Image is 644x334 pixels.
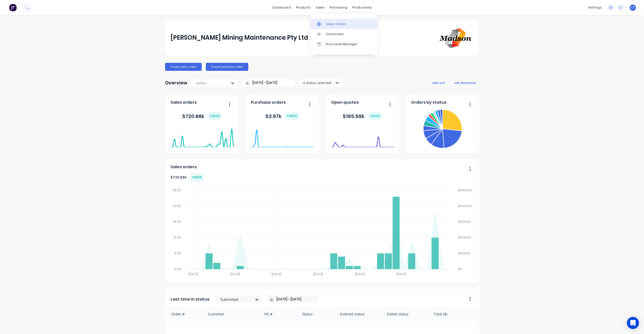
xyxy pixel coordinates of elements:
[438,26,473,49] img: Madson Mining Maintenance Pty Ltd
[326,32,344,36] div: Customers
[458,219,471,224] tspan: $150000
[189,173,204,182] div: + 100 %
[311,39,377,49] a: Price Level Manager
[350,4,374,11] div: productivity
[174,267,181,271] tspan: 0.00
[188,272,198,276] tspan: [DATE]
[265,112,299,120] div: $ 3.97k
[173,219,181,224] tspan: 15.00
[429,307,479,321] div: Total ($)
[326,22,346,26] div: Sales Orders
[627,317,639,329] div: Open Intercom Messenger
[458,251,470,255] tspan: $50000
[207,112,222,120] div: + 100 %
[355,272,365,276] tspan: [DATE]
[368,112,382,120] div: + 100 %
[585,4,604,11] div: settings
[174,251,181,255] tspan: 5.00
[173,235,181,240] tspan: 10.00
[171,33,308,43] div: [PERSON_NAME] Mining Maintenance Pty Ltd
[326,42,357,46] div: Price Level Manager
[429,79,448,86] button: add card
[206,63,248,71] button: Create purchase order
[165,78,187,88] div: Overview
[458,204,472,208] tspan: $200000
[251,99,286,105] span: Purchase orders
[273,296,316,303] input: Filter by date
[203,307,260,321] div: Customer
[171,173,204,182] div: $ 720.66k
[411,99,447,105] span: Orders by status
[182,112,222,120] div: $ 720.66k
[458,188,472,192] tspan: $250000
[311,29,377,39] a: Customers
[458,235,471,240] tspan: $100000
[313,272,323,276] tspan: [DATE]
[303,80,335,85] div: 4 status selected
[313,4,327,11] div: sales
[172,204,181,208] tspan: 20.00
[335,307,382,321] div: Entered status
[331,99,359,105] span: Open quotes
[631,5,635,10] span: LT
[171,99,197,105] span: Sales orders
[171,296,210,302] span: Last time in status
[272,272,281,276] tspan: [DATE]
[294,4,313,11] div: products
[259,307,297,321] div: PO #
[172,188,181,192] tspan: 25.00
[165,63,202,71] button: Create sales order
[297,307,335,321] div: Status
[230,272,240,276] tspan: [DATE]
[327,4,350,11] div: purchasing
[382,307,429,321] div: Exited status
[451,79,479,86] button: edit dashboard
[311,19,377,29] a: Sales Orders
[458,267,462,271] tspan: $0
[397,272,407,276] tspan: [DATE]
[9,4,17,11] img: Factory
[285,112,299,120] div: + 100 %
[165,307,203,321] div: Order #
[343,112,382,120] div: $ 195.59k
[300,79,343,87] button: 4 status selected
[270,4,294,11] a: dashboard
